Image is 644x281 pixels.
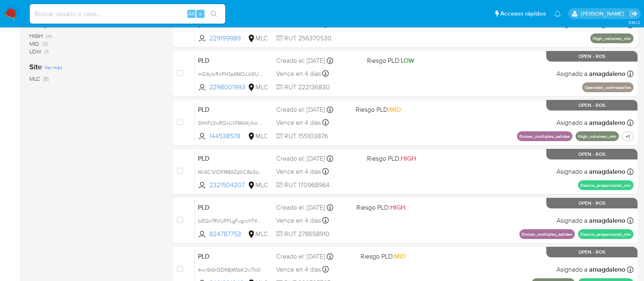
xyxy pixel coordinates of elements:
[188,10,195,18] span: Alt
[205,8,222,20] button: search-icon
[199,10,202,18] span: s
[500,9,546,18] span: Accesos rápidos
[554,10,561,17] a: Notificaciones
[580,10,626,18] p: aline.magdaleno@mercadolibre.com
[629,9,638,18] a: Salir
[628,19,640,26] span: 3.161.2
[30,9,225,19] input: Buscar usuario o caso...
